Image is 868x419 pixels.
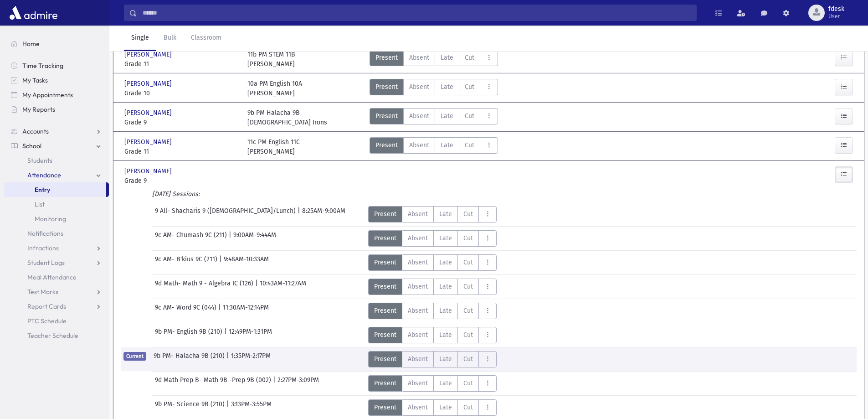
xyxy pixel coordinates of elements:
span: Late [439,233,452,243]
span: Entry [35,186,50,194]
a: Single [124,26,156,51]
a: Entry [4,182,106,197]
span: Cut [463,258,473,267]
span: Present [374,330,396,340]
span: | [229,230,233,247]
span: Absent [408,233,428,243]
span: Cut [463,233,473,243]
a: Bulk [156,26,184,51]
span: 9b PM- Halacha 9B (210) [154,351,226,367]
a: Time Tracking [4,58,109,73]
span: | [224,327,229,343]
span: Cut [465,53,474,62]
span: Absent [408,330,428,340]
span: [PERSON_NAME] [124,108,174,118]
div: 11b PM STEM 11B [PERSON_NAME] [247,50,295,69]
span: Late [439,258,452,267]
span: Late [439,403,452,412]
a: Classroom [184,26,229,51]
span: Absent [409,140,429,150]
span: Grade 11 [124,59,238,69]
a: Infractions [4,241,109,255]
span: Absent [408,282,428,291]
span: | [255,279,260,295]
div: AttTypes [370,50,498,69]
span: | [298,206,302,222]
span: Late [441,111,453,121]
span: Present [375,53,398,62]
span: My Tasks [22,76,48,84]
a: School [4,139,109,153]
span: Late [439,354,452,364]
div: 10a PM English 10A [PERSON_NAME] [247,79,302,98]
div: AttTypes [368,327,497,343]
span: Cut [463,282,473,291]
span: Cut [465,111,474,121]
a: Attendance [4,168,109,182]
span: Cut [463,378,473,388]
a: Teacher Schedule [4,328,109,343]
span: 9d Math- Math 9 - Algebra IC (126) [155,279,255,295]
span: My Appointments [22,91,73,99]
div: AttTypes [370,79,498,98]
div: AttTypes [368,375,497,392]
span: Late [439,330,452,340]
a: Students [4,153,109,168]
span: | [273,375,277,392]
div: AttTypes [368,230,497,247]
span: Late [439,306,452,316]
a: Meal Attendance [4,270,109,285]
span: 9c AM- Word 9C (044) [155,303,218,319]
span: Present [375,111,398,121]
span: Time Tracking [22,62,63,70]
span: Present [374,403,396,412]
div: AttTypes [370,137,498,156]
span: Cut [463,354,473,364]
span: 10:43AM-11:27AM [260,279,306,295]
span: Present [374,378,396,388]
span: Absent [409,82,429,92]
span: | [219,254,224,271]
div: AttTypes [368,254,497,271]
a: Notifications [4,226,109,241]
span: Cut [463,330,473,340]
span: Students [27,156,52,165]
img: AdmirePro [7,4,60,22]
div: AttTypes [370,108,498,127]
a: Home [4,36,109,51]
span: Late [439,209,452,219]
span: [PERSON_NAME] [124,50,174,59]
span: 11:30AM-12:14PM [223,303,269,319]
span: | [218,303,223,319]
span: Present [374,354,396,364]
span: Cut [463,306,473,316]
i: [DATE] Sessions: [152,190,200,198]
span: Absent [408,306,428,316]
div: AttTypes [368,303,497,319]
span: Absent [408,403,428,412]
a: Report Cards [4,299,109,314]
span: Present [374,282,396,291]
span: Meal Attendance [27,273,77,281]
span: 9b PM- English 9B (210) [155,327,224,343]
span: Current [123,352,146,361]
span: Report Cards [27,302,66,310]
div: AttTypes [368,206,497,222]
span: | [226,399,231,416]
div: AttTypes [368,351,497,367]
span: 9d Math Prep B- Math 9B -Prep 9B (002) [155,375,273,392]
div: 11c PM English 11C [PERSON_NAME] [247,137,300,156]
a: My Reports [4,102,109,117]
span: Grade 9 [124,176,238,186]
input: Search [137,5,696,21]
span: 1:35PM-2:17PM [231,351,271,367]
span: Absent [408,378,428,388]
span: Present [374,233,396,243]
span: Student Logs [27,259,65,267]
span: My Reports [22,105,55,114]
div: AttTypes [368,279,497,295]
span: Cut [465,140,474,150]
span: Absent [408,258,428,267]
span: [PERSON_NAME] [124,166,174,176]
span: 9 All- Shacharis 9 ([DEMOGRAPHIC_DATA]/Lunch) [155,206,298,222]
